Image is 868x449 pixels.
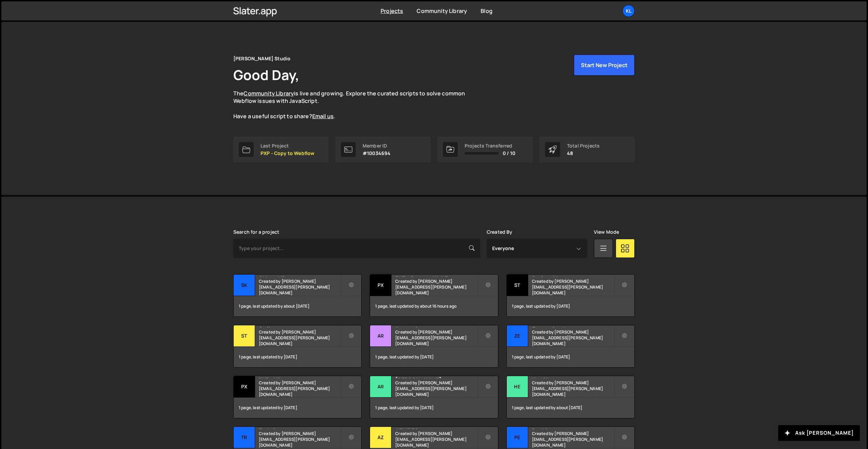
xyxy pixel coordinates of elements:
div: Projects Transferred [465,143,515,149]
div: 1 page, last updated by [DATE] [234,347,361,367]
p: PXP - Copy to Webflow [261,151,314,156]
div: 1 page, last updated by about [DATE] [507,398,634,418]
div: St [234,325,255,347]
a: PX PXP - V2 Created by [PERSON_NAME][EMAIL_ADDRESS][PERSON_NAME][DOMAIN_NAME] 1 page, last update... [233,376,362,418]
div: 1 page, last updated by about [DATE] [234,296,361,316]
a: Blog [481,7,493,15]
h2: Trakalyze [259,427,341,429]
small: Created by [PERSON_NAME][EMAIL_ADDRESS][PERSON_NAME][DOMAIN_NAME] [395,278,477,296]
a: St Styleguide Created by [PERSON_NAME][EMAIL_ADDRESS][PERSON_NAME][DOMAIN_NAME] 1 page, last upda... [506,274,635,317]
div: Tr [234,427,255,448]
div: Pe [507,427,528,448]
div: 1 page, last updated by about 16 hours ago [370,296,498,316]
h2: Zecom Academy [532,325,614,327]
a: Last Project PXP - Copy to Webflow [233,137,329,162]
div: 1 page, last updated by [DATE] [507,347,634,367]
div: PX [234,376,255,398]
button: Ask [PERSON_NAME] [778,425,860,441]
div: PX [370,275,391,296]
small: Created by [PERSON_NAME][EMAIL_ADDRESS][PERSON_NAME][DOMAIN_NAME] [259,380,341,397]
button: Start New Project [574,55,635,76]
div: 1 page, last updated by [DATE] [370,398,498,418]
small: Created by [PERSON_NAME][EMAIL_ADDRESS][PERSON_NAME][DOMAIN_NAME] [259,329,341,346]
small: Created by [PERSON_NAME][EMAIL_ADDRESS][PERSON_NAME][DOMAIN_NAME] [395,431,477,448]
h2: Arntreal [395,325,477,327]
label: Created By [487,229,513,235]
h2: Skiveo V2 [259,275,341,277]
a: Ar [PERSON_NAME] Created by [PERSON_NAME][EMAIL_ADDRESS][PERSON_NAME][DOMAIN_NAME] 1 page, last u... [370,376,498,418]
small: Created by [PERSON_NAME][EMAIL_ADDRESS][PERSON_NAME][DOMAIN_NAME] [532,431,614,448]
small: Created by [PERSON_NAME][EMAIL_ADDRESS][PERSON_NAME][DOMAIN_NAME] [532,329,614,346]
small: Created by [PERSON_NAME][EMAIL_ADDRESS][PERSON_NAME][DOMAIN_NAME] [532,380,614,397]
span: 0 / 10 [503,151,515,156]
p: 48 [567,151,600,156]
h1: Good Day, [233,65,299,84]
a: Ar Arntreal Created by [PERSON_NAME][EMAIL_ADDRESS][PERSON_NAME][DOMAIN_NAME] 1 page, last update... [370,325,498,368]
label: Search for a project [233,229,279,235]
h2: [PERSON_NAME] [395,376,477,378]
small: Created by [PERSON_NAME][EMAIL_ADDRESS][PERSON_NAME][DOMAIN_NAME] [395,380,477,397]
a: Ze Zecom Academy Created by [PERSON_NAME][EMAIL_ADDRESS][PERSON_NAME][DOMAIN_NAME] 1 page, last u... [506,325,635,368]
a: Projects [381,7,403,15]
div: 1 page, last updated by [DATE] [234,398,361,418]
p: #10034694 [363,151,390,156]
h2: Striker [259,325,341,327]
a: Community Library [417,7,467,15]
a: Email us [312,112,334,120]
div: He [507,376,528,398]
div: Ar [370,376,391,398]
div: Sk [234,275,255,296]
h2: PXP - V2 [259,376,341,378]
div: 1 page, last updated by [DATE] [507,296,634,316]
input: Type your project... [233,239,480,258]
small: Created by [PERSON_NAME][EMAIL_ADDRESS][PERSON_NAME][DOMAIN_NAME] [395,329,477,346]
small: Created by [PERSON_NAME][EMAIL_ADDRESS][PERSON_NAME][DOMAIN_NAME] [259,431,341,448]
small: Created by [PERSON_NAME][EMAIL_ADDRESS][PERSON_NAME][DOMAIN_NAME] [532,278,614,296]
div: Member ID [363,143,390,149]
div: Last Project [261,143,314,149]
h2: PXP - Copy to Webflow [395,275,477,277]
p: The is live and growing. Explore the curated scripts to solve common Webflow issues with JavaScri... [233,90,478,120]
label: View Mode [594,229,619,235]
h2: HeySimon [532,376,614,378]
div: St [507,275,528,296]
div: 1 page, last updated by [DATE] [370,347,498,367]
div: AZ [370,427,391,448]
a: Sk Skiveo V2 Created by [PERSON_NAME][EMAIL_ADDRESS][PERSON_NAME][DOMAIN_NAME] 1 page, last updat... [233,274,362,317]
a: Kl [622,5,635,17]
a: St Striker Created by [PERSON_NAME][EMAIL_ADDRESS][PERSON_NAME][DOMAIN_NAME] 1 page, last updated... [233,325,362,368]
a: Community Library [244,90,294,97]
h2: Styleguide [532,275,614,277]
div: Ze [507,325,528,347]
h2: Peakfast [532,427,614,429]
div: Total Projects [567,143,600,149]
div: [PERSON_NAME] Studio [233,55,290,63]
h2: AZVIDEO [395,427,477,429]
small: Created by [PERSON_NAME][EMAIL_ADDRESS][PERSON_NAME][DOMAIN_NAME] [259,278,341,296]
a: He HeySimon Created by [PERSON_NAME][EMAIL_ADDRESS][PERSON_NAME][DOMAIN_NAME] 1 page, last update... [506,376,635,418]
a: PX PXP - Copy to Webflow Created by [PERSON_NAME][EMAIL_ADDRESS][PERSON_NAME][DOMAIN_NAME] 1 page... [370,274,498,317]
div: Ar [370,325,391,347]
